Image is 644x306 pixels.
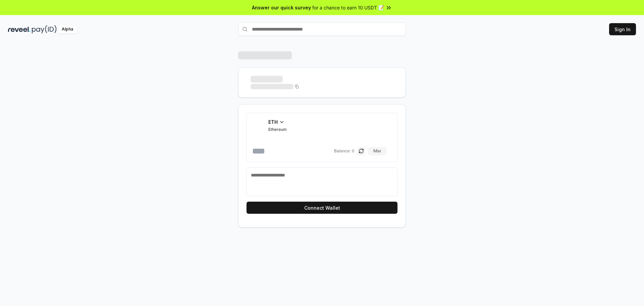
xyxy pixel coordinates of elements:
span: Answer our quick survey [252,4,311,11]
span: for a chance to earn 10 USDT 📝 [312,4,384,11]
button: Max [368,147,386,155]
img: pay_id [32,25,57,34]
span: ETH [268,118,278,125]
img: reveel_dark [8,25,31,34]
span: Ethereum [268,127,287,132]
span: 0 [352,148,355,154]
span: Balance: [334,148,351,154]
button: Sign In [609,23,636,35]
button: Connect Wallet [247,202,397,214]
div: Alpha [58,25,77,34]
